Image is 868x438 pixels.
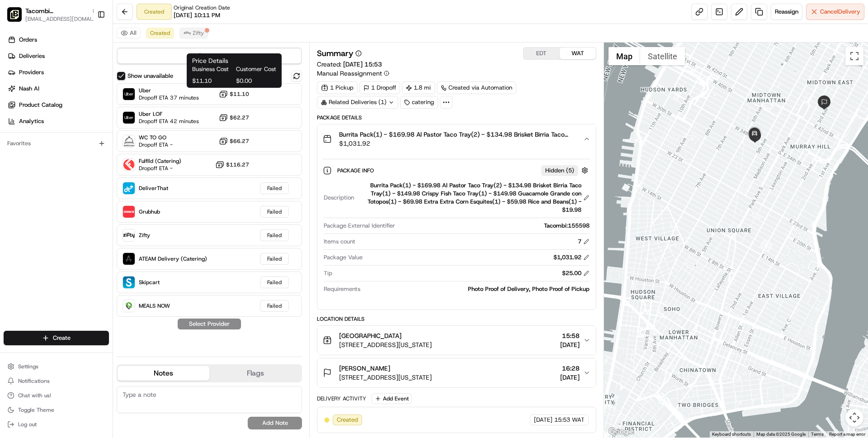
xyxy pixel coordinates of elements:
[260,300,289,312] div: Failed
[4,136,109,151] div: Favorites
[154,89,165,100] button: Start new chat
[545,167,574,175] span: Hidden ( 5 )
[712,431,751,438] button: Keyboard shortcuts
[19,68,44,76] span: Providers
[745,125,764,143] div: 1
[127,72,173,80] label: Show unavailable
[85,131,145,140] span: API Documentation
[606,426,636,438] img: Google
[9,86,25,103] img: 1736555255976-a54dd68f-1ca7-489b-9aae-adbdc363a1c4
[7,7,22,22] img: Tacombi Empire State Building
[358,181,589,214] div: Burrita Pack(1) - $169.98 Al Pastor Taco Tray(2) - $134.98 Brisket Birria Taco Tray(1) - $149.98 ...
[317,49,354,57] h3: Summary
[139,141,173,148] span: Dropoff ETA -
[19,52,45,60] span: Deliveries
[123,276,135,288] img: Skipcart
[364,285,589,293] div: Photo Proof of Delivery, Photo Proof of Pickup
[123,206,135,218] img: Grubhub
[19,117,44,125] span: Analytics
[317,60,382,69] span: Created:
[560,364,580,373] span: 16:28
[123,182,135,194] img: DeliverThat
[339,340,432,349] span: [STREET_ADDRESS][US_STATE]
[139,87,199,94] span: Uber
[845,409,863,427] button: Map camera controls
[317,326,595,355] button: [GEOGRAPHIC_DATA][STREET_ADDRESS][US_STATE]15:58[DATE]
[317,124,595,153] button: Burrita Pack(1) - $169.98 Al Pastor Taco Tray(2) - $134.98 Brisket Birria Taco Tray(1) - $149.98 ...
[260,276,289,288] div: Failed
[139,185,168,192] span: DeliverThat
[219,137,249,146] button: $66.27
[230,114,249,121] span: $62.27
[139,279,160,286] span: Skipcart
[534,416,552,424] span: [DATE]
[806,4,864,20] button: CancelDelivery
[139,302,170,309] span: MEALS NOW
[562,269,590,277] div: $25.00
[554,416,585,424] span: 15:53 WAT
[139,232,150,239] span: Zifty
[18,377,50,385] span: Notifications
[139,208,160,215] span: Grubhub
[4,331,109,345] button: Create
[756,432,806,437] span: Map data ©2025 Google
[219,113,249,122] button: $62.27
[123,112,135,124] img: Uber LOF
[817,95,831,110] div: 2
[553,253,590,262] div: $1,031.92
[324,222,395,230] span: Package External Identifier
[260,229,289,241] div: Failed
[775,8,798,16] span: Reassign
[90,153,109,160] span: Pylon
[339,373,432,382] span: [STREET_ADDRESS][US_STATE]
[73,128,149,144] a: 💻API Documentation
[4,33,113,47] a: Orders
[19,85,39,93] span: Nash AI
[4,404,109,416] button: Toggle Theme
[640,47,685,65] button: Show satellite imagery
[150,29,170,37] span: Created
[139,134,173,141] span: WC TO GO
[4,114,113,129] a: Analytics
[260,206,289,218] div: Failed
[18,421,37,428] span: Log out
[139,165,181,172] span: Dropoff ETA -
[339,331,401,340] span: [GEOGRAPHIC_DATA]
[4,98,113,112] a: Product Catalog
[324,238,355,246] span: Items count
[317,315,596,323] div: Location Details
[18,406,54,414] span: Toggle Theme
[317,153,595,309] div: Burrita Pack(1) - $169.98 Al Pastor Taco Tray(2) - $134.98 Brisket Birria Taco Tray(1) - $149.98 ...
[192,65,232,73] span: Business Cost
[117,28,141,38] button: All
[9,9,27,27] img: Nash
[560,48,596,59] button: WAT
[324,285,360,293] span: Requirements
[4,360,109,373] button: Settings
[123,159,135,171] img: Fulflld (Catering)
[399,222,589,230] div: Tacombi:155598
[31,86,148,95] div: Start new chat
[193,29,204,37] span: Zifty
[123,253,135,265] img: ATEAM Delivery (Catering)
[317,96,398,109] div: Related Deliveries (1)
[230,90,249,98] span: $11.10
[146,28,174,38] button: Created
[317,114,596,121] div: Package Details
[811,432,824,437] a: Terms
[25,15,98,23] button: [EMAIL_ADDRESS][DOMAIN_NAME]
[5,128,73,144] a: 📗Knowledge Base
[53,334,71,342] span: Create
[359,81,400,94] div: 1 Dropoff
[437,81,516,94] a: Created via Automation
[4,65,113,80] a: Providers
[139,94,199,101] span: Dropoff ETA 37 minutes
[260,253,289,265] div: Failed
[4,49,113,63] a: Deliveries
[76,132,84,139] div: 💻
[337,167,376,174] span: Package Info
[560,340,580,349] span: [DATE]
[609,47,640,65] button: Show street map
[179,28,208,38] button: Zifty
